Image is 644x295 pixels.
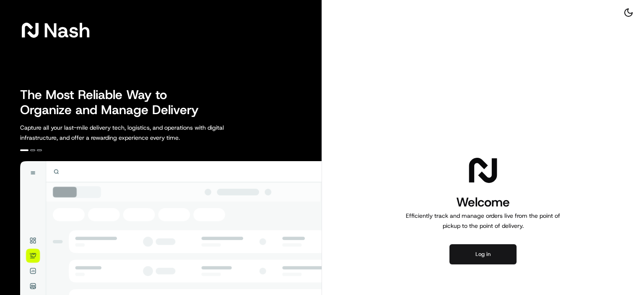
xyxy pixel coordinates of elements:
[449,244,517,264] button: Log in
[20,123,262,143] p: Capture all your last-mile delivery tech, logistics, and operations with digital infrastructure, ...
[20,87,208,117] h2: The Most Reliable Way to Organize and Manage Delivery
[402,194,563,211] h1: Welcome
[44,22,90,39] span: Nash
[402,211,563,231] p: Efficiently track and manage orders live from the point of pickup to the point of delivery.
